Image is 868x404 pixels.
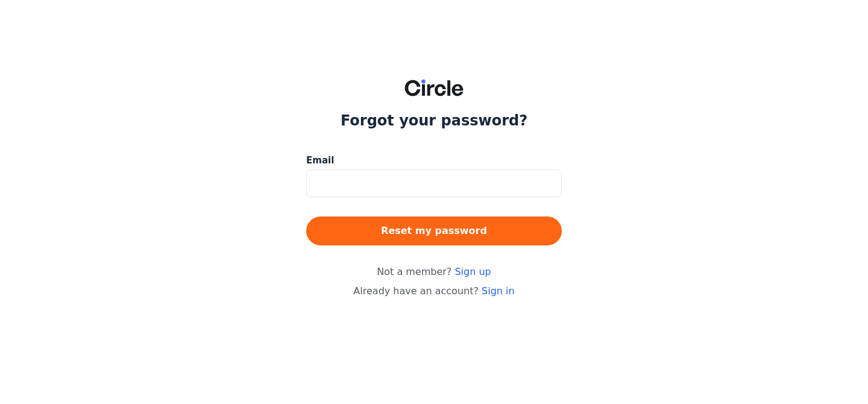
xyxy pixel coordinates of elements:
[306,216,562,245] button: Reset my password
[454,266,491,277] a: Sign up
[353,285,514,297] span: Already have an account?
[341,111,527,130] h1: Forgot your password?
[306,154,334,168] span: Email
[401,333,466,343] span: Powered by Circle
[277,327,591,349] a: Powered by Circle
[482,285,515,297] a: Sign in
[377,265,491,279] span: Not a member?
